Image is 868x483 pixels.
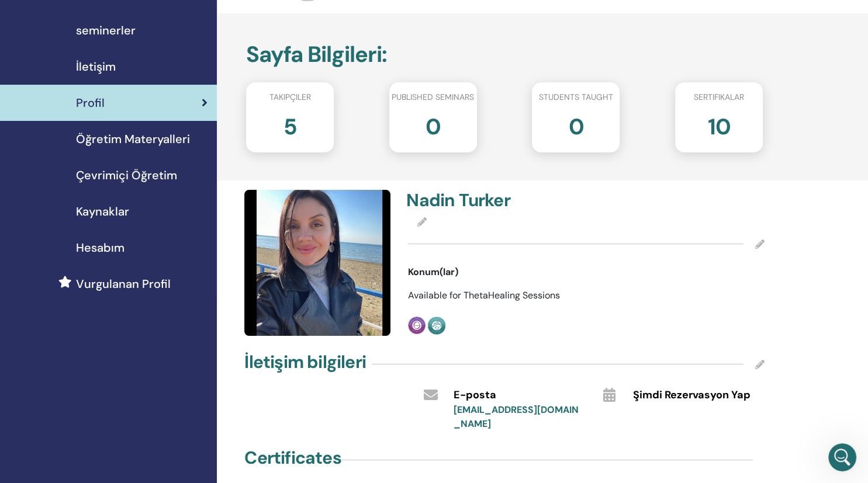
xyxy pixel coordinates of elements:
b: Pazartesi [29,306,71,315]
a: [EMAIL_ADDRESS][DOMAIN_NAME] [454,404,579,430]
button: Ek yükle [56,382,65,391]
span: Vurgulanan Profil [76,275,171,293]
h2: 5 [283,108,297,141]
div: Operator diyor ki… [9,287,224,349]
button: Ana Sayfa [183,5,205,27]
span: Öğretim Materyalleri [76,130,190,148]
span: sertifikalar [694,91,744,103]
button: Bir mesaj gönder… [200,378,219,397]
h4: Nadin Turker [406,190,579,211]
button: GIF seçici [37,382,46,391]
h2: 0 [426,108,441,141]
div: Operator • Az önce [19,326,87,333]
iframe: Intercom live chat [828,443,856,471]
span: Şimdi Rezervasyon Yap [633,388,751,403]
div: Ekip tekrar ne zaman çevrimiçi olacak: 🕒 [19,294,178,317]
img: default.jpg [244,190,390,336]
textarea: Mesaj… [10,358,224,378]
div: Merhaba, ben [DATE]-[DATE] Dig Deeper Instructor Seminerine katılıp eğitmenlik eğitimimi tamamlad... [42,126,224,277]
p: Geri dönüş: Pazartesi [66,15,147,26]
span: İletişim [76,58,116,75]
span: Published seminars [392,91,474,103]
h2: 10 [707,108,730,141]
button: Emoji seçici [18,383,27,392]
span: Hesabım [76,239,125,256]
span: Students taught [539,91,613,103]
span: Konum(lar) [408,265,458,279]
h4: Certificates [244,447,341,468]
span: Çevrimiçi Öğretim [76,166,177,184]
h4: İletişim bilgileri [244,352,366,373]
div: Merhaba, ben [DATE]-[DATE] Dig Deeper Instructor Seminerine katılıp eğitmenlik eğitimimi tamamlad... [51,133,215,270]
button: go back [8,5,30,27]
div: Kapat [205,5,226,26]
span: Takipçiler [269,91,311,103]
h2: 0 [568,108,583,141]
h1: ThetaHealing [57,6,118,15]
span: E-posta [454,388,496,403]
h2: Sayfa Bilgileri : [246,41,763,68]
span: Available for ThetaHealing Sessions [408,289,560,301]
span: Kaynaklar [76,203,129,220]
div: Ekip tekrar ne zaman çevrimiçi olacak:🕒PazartesiOperator • Az önce [9,287,187,324]
div: Profile image for ThetaHealing [33,6,52,25]
span: seminerler [76,22,136,39]
div: Nadin diyor ki… [9,126,224,287]
span: Profil [76,94,105,112]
